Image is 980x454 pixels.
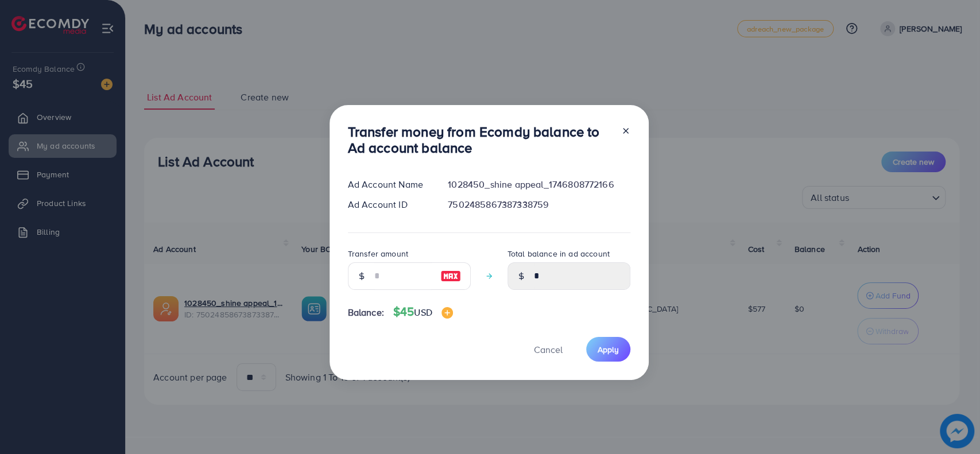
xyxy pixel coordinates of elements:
div: 7502485867387338759 [439,198,639,211]
span: USD [414,306,432,319]
img: image [441,307,453,319]
div: Ad Account ID [339,198,439,211]
label: Transfer amount [348,248,408,259]
span: Apply [598,344,619,355]
label: Total balance in ad account [508,248,610,259]
img: image [440,269,461,283]
button: Cancel [520,337,577,362]
button: Apply [586,337,630,362]
span: Cancel [534,343,563,356]
span: Balance: [348,306,384,319]
div: 1028450_shine appeal_1746808772166 [439,178,639,191]
h4: $45 [393,305,453,319]
div: Ad Account Name [339,178,439,191]
h3: Transfer money from Ecomdy balance to Ad account balance [348,123,612,157]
